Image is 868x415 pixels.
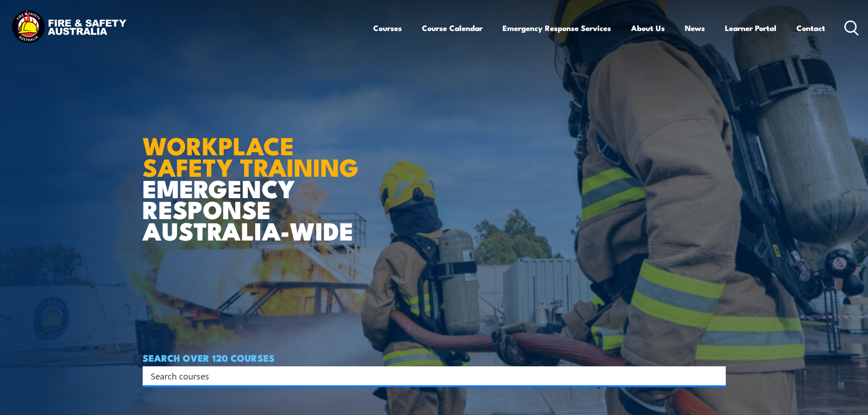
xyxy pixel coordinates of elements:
[685,16,705,40] a: News
[143,112,365,241] h1: EMERGENCY RESPONSE AUSTRALIA-WIDE
[503,16,611,40] a: Emergency Response Services
[796,16,825,40] a: Contact
[143,126,359,185] strong: WORKPLACE SAFETY TRAINING
[151,369,706,383] input: Search input
[143,353,726,363] h4: SEARCH OVER 120 COURSES
[710,369,723,382] button: Search magnifier button
[631,16,665,40] a: About Us
[373,16,402,40] a: Courses
[422,16,483,40] a: Course Calendar
[153,369,708,382] form: Search form
[725,16,776,40] a: Learner Portal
